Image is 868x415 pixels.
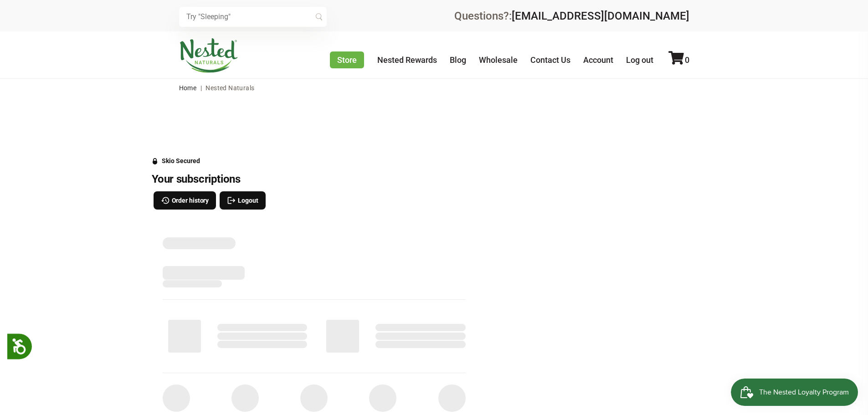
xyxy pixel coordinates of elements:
[152,172,477,186] h3: Your subscriptions
[172,195,209,205] span: Order history
[163,280,222,287] span: ‌
[152,157,200,172] a: Skio Secured
[179,79,689,97] nav: breadcrumbs
[179,38,238,73] img: Nested Naturals
[375,324,466,331] span: ‌
[685,55,689,65] span: 0
[530,55,570,65] a: Contact Us
[626,55,653,65] a: Log out
[479,55,518,65] a: Wholesale
[198,84,204,92] span: |
[369,384,396,412] span: ‌
[375,341,466,348] span: ‌
[220,191,265,210] button: Logout
[179,84,197,92] a: Home
[450,55,466,65] a: Blog
[154,191,216,210] button: Order history
[162,157,200,164] div: Skio Secured
[163,237,236,249] span: ‌
[377,55,437,65] a: Nested Rewards
[152,158,158,164] svg: Security
[300,384,328,412] span: ‌
[438,384,466,412] span: ‌
[163,384,190,412] span: ‌
[238,195,258,205] span: Logout
[217,341,308,348] span: ‌
[168,320,201,353] span: ‌
[326,320,359,353] span: ‌
[163,266,245,280] span: ‌
[583,55,613,65] a: Account
[217,333,308,340] span: ‌
[179,7,327,27] input: Try "Sleeping"
[217,324,308,331] span: ‌
[205,84,254,92] span: Nested Naturals
[512,10,689,22] a: [EMAIL_ADDRESS][DOMAIN_NAME]
[668,55,689,65] a: 0
[330,51,364,68] a: Store
[731,379,859,406] iframe: Button to open loyalty program pop-up
[454,10,689,21] div: Questions?:
[231,384,259,412] span: ‌
[375,333,466,340] span: ‌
